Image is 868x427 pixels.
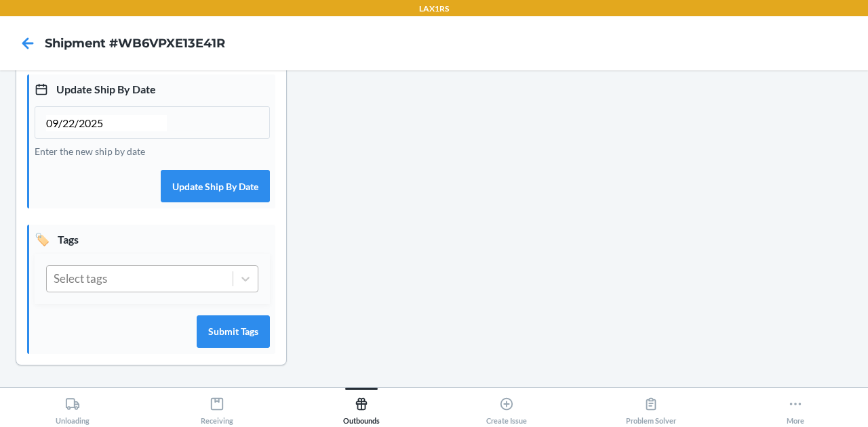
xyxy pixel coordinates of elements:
div: Create Issue [486,391,527,425]
p: LAX1RS [419,3,449,15]
p: Update Ship By Date [35,80,270,98]
button: Problem Solver [578,388,723,425]
div: Select tags [54,270,107,288]
div: Outbounds [343,391,380,425]
p: Enter the new ship by date [35,144,270,158]
p: Tags [35,230,270,248]
div: Unloading [56,391,90,425]
div: More [787,391,804,425]
input: MM/DD/YYYY [46,115,167,131]
div: Problem Solver [626,391,676,425]
button: Receiving [144,388,289,425]
button: Submit Tags [197,315,270,348]
button: Create Issue [434,388,578,425]
h4: Shipment #WB6VPXE13E41R [45,35,225,52]
button: More [724,388,868,425]
button: Outbounds [290,388,434,425]
div: Receiving [201,391,233,425]
span: 🏷️ [35,230,50,248]
button: Update Ship By Date [161,170,270,202]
